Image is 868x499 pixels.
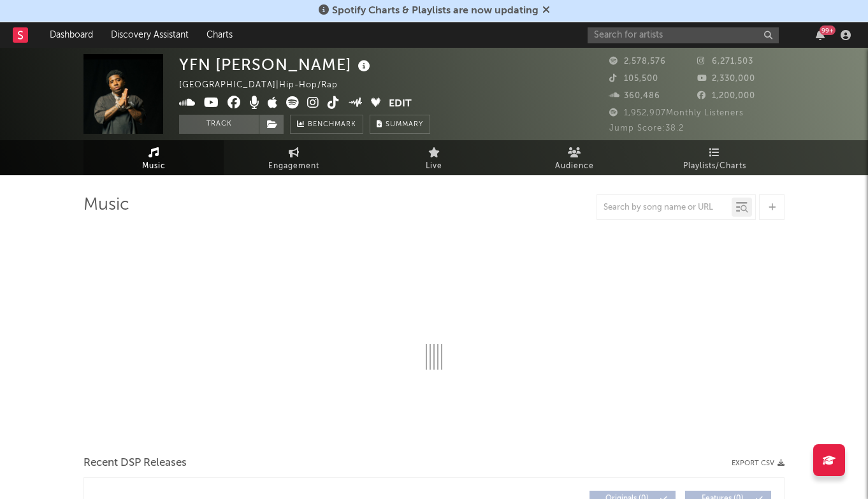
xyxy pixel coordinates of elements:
[588,27,779,43] input: Search for artists
[308,117,356,133] span: Benchmark
[644,140,785,175] a: Playlists/Charts
[609,57,666,66] span: 2,578,576
[179,78,352,93] div: [GEOGRAPHIC_DATA] | Hip-Hop/Rap
[609,75,658,83] span: 105,500
[816,30,825,40] button: 99+
[820,25,835,35] div: 99 +
[224,140,364,175] a: Engagement
[389,96,412,112] button: Edit
[179,54,373,75] div: YFN [PERSON_NAME]
[542,6,550,16] span: Dismiss
[609,109,744,117] span: 1,952,907 Monthly Listeners
[364,140,504,175] a: Live
[504,140,644,175] a: Audience
[386,121,423,128] span: Summary
[102,22,198,48] a: Discovery Assistant
[697,92,755,100] span: 1,200,000
[697,75,755,83] span: 2,330,000
[683,159,746,174] span: Playlists/Charts
[609,92,660,100] span: 360,486
[732,459,785,467] button: Export CSV
[370,115,430,134] button: Summary
[697,57,753,66] span: 6,271,503
[332,6,539,16] span: Spotify Charts & Playlists are now updating
[268,159,319,174] span: Engagement
[41,22,102,48] a: Dashboard
[198,22,242,48] a: Charts
[142,159,166,174] span: Music
[555,159,594,174] span: Audience
[609,124,684,133] span: Jump Score: 38.2
[597,203,732,213] input: Search by song name or URL
[83,140,224,175] a: Music
[179,115,259,134] button: Track
[290,115,363,134] a: Benchmark
[83,456,187,471] span: Recent DSP Releases
[426,159,442,174] span: Live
